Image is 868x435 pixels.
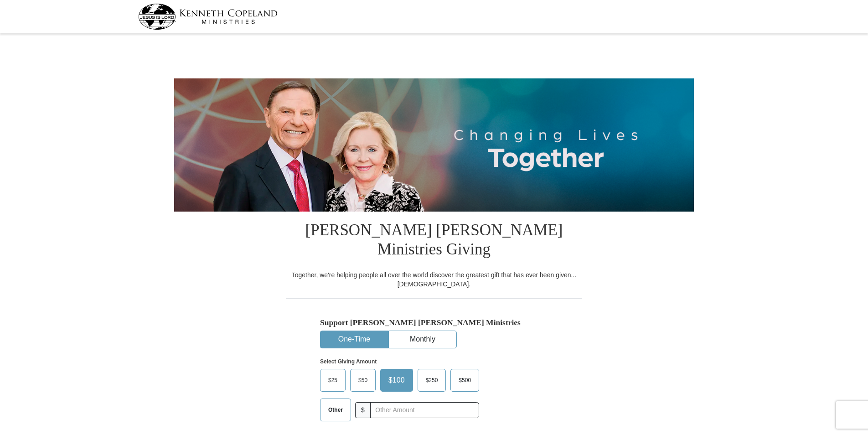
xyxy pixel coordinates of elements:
[454,373,475,387] span: $500
[320,358,377,365] strong: Select Giving Amount
[354,373,372,387] span: $50
[286,212,582,270] h1: [PERSON_NAME] [PERSON_NAME] Ministries Giving
[370,402,479,418] input: Other Amount
[384,373,409,387] span: $100
[324,373,342,387] span: $25
[421,373,443,387] span: $250
[320,318,548,327] h5: Support [PERSON_NAME] [PERSON_NAME] Ministries
[355,402,371,418] span: $
[138,4,278,30] img: kcm-header-logo.svg
[320,331,388,348] button: One-Time
[324,403,347,417] span: Other
[286,270,582,289] div: Together, we're helping people all over the world discover the greatest gift that has ever been g...
[389,331,456,348] button: Monthly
